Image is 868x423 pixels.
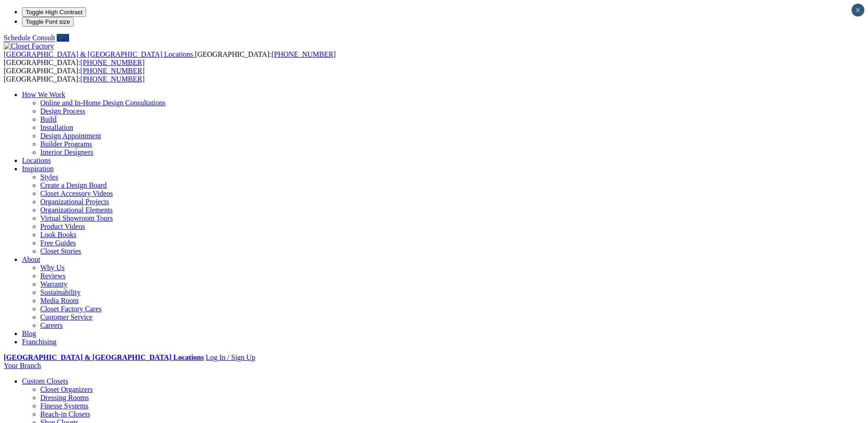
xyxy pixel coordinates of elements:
button: Toggle High Contrast [22,7,86,17]
a: Closet Factory Cares [40,305,102,313]
a: Warranty [40,280,67,288]
a: Online and In-Home Design Consultations [40,99,166,107]
a: Your Branch [4,362,41,369]
a: Build [40,115,57,123]
a: Closet Accessory Videos [40,190,113,197]
a: [PHONE_NUMBER] [81,59,145,66]
a: Look Books [40,231,76,239]
button: Close [852,4,864,16]
a: About [22,255,40,263]
span: [GEOGRAPHIC_DATA] & [GEOGRAPHIC_DATA] Locations [4,50,193,58]
a: Create a Design Board [40,181,107,189]
a: [PHONE_NUMBER] [271,50,335,58]
a: Careers [40,321,63,329]
a: Organizational Projects [40,198,109,206]
a: Installation [40,124,73,131]
span: [GEOGRAPHIC_DATA]: [GEOGRAPHIC_DATA]: [4,50,336,66]
a: [PHONE_NUMBER] [81,67,145,75]
a: Inspiration [22,165,54,173]
a: Franchising [22,338,57,346]
a: Customer Service [40,313,92,321]
a: Free Guides [40,239,76,247]
a: Closet Stories [40,247,81,255]
a: How We Work [22,91,65,98]
a: Dressing Rooms [40,394,89,401]
a: [PHONE_NUMBER] [81,75,145,83]
a: Schedule Consult [4,34,55,42]
a: Styles [40,173,58,181]
a: Log In / Sign Up [205,353,255,361]
a: Custom Closets [22,377,68,385]
a: Interior Designers [40,148,93,156]
a: [GEOGRAPHIC_DATA] & [GEOGRAPHIC_DATA] Locations [4,353,204,361]
img: Closet Factory [4,42,54,50]
a: Locations [22,157,51,164]
a: Design Appointment [40,132,101,140]
a: Product Videos [40,222,85,230]
span: Toggle High Contrast [26,9,82,16]
a: Builder Programs [40,140,92,148]
a: Why Us [40,264,65,271]
a: Sustainability [40,288,81,296]
a: Organizational Elements [40,206,113,214]
a: Finesse Systems [40,402,88,410]
a: Closet Organizers [40,385,93,393]
span: [GEOGRAPHIC_DATA]: [GEOGRAPHIC_DATA]: [4,67,145,83]
span: Toggle Font size [26,18,70,25]
a: Media Room [40,297,79,304]
a: Call [57,34,69,42]
a: [GEOGRAPHIC_DATA] & [GEOGRAPHIC_DATA] Locations [4,50,195,58]
a: Design Process [40,107,85,115]
a: Virtual Showroom Tours [40,214,113,222]
a: Reach-in Closets [40,410,90,418]
a: Reviews [40,272,65,280]
a: Blog [22,330,36,337]
button: Toggle Font size [22,17,74,27]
